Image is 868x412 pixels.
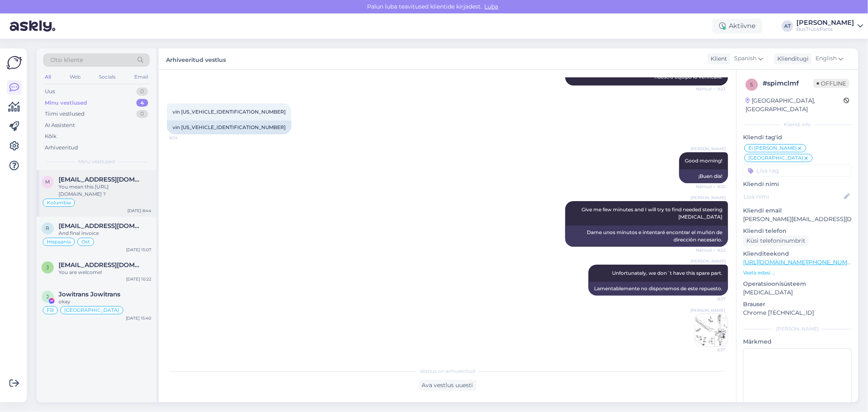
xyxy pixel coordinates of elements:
[59,230,151,237] div: And final invoice
[743,227,852,235] p: Kliendi telefon
[482,3,501,10] span: Luba
[695,347,725,353] span: 8:37
[695,247,726,253] span: Nähtud ✓ 8:32
[763,79,813,88] div: # spimclmf
[45,88,55,96] div: Uus
[59,222,143,230] span: reimon89_@hotmail.com
[46,294,49,300] span: J
[748,146,797,151] span: Ei [PERSON_NAME]
[45,99,87,107] div: Minu vestlused
[743,133,852,142] p: Kliendi tag'id
[136,110,148,118] div: 0
[743,288,852,297] p: [MEDICAL_DATA]
[126,315,151,321] div: [DATE] 15:40
[743,337,852,346] p: Märkmed
[7,55,22,70] img: Askly Logo
[796,20,863,33] a: [PERSON_NAME]BusTruckParts
[612,270,722,276] span: Unfortunately, we don´t have this spare part.
[774,55,809,63] div: Klienditugi
[743,180,852,188] p: Kliendi nimi
[45,110,85,118] div: Tiimi vestlused
[813,79,849,88] span: Offline
[707,55,727,63] div: Klient
[679,169,728,183] div: ¡Buen día!
[126,247,151,253] div: [DATE] 15:07
[796,20,854,26] div: [PERSON_NAME]
[713,19,762,33] div: Aktiivne
[782,20,793,32] div: AT
[743,235,809,246] div: Küsi telefoninumbrit
[46,264,49,270] span: j
[734,54,756,63] span: Spanish
[59,261,143,269] span: johnjadergaviria@gmail.com
[582,206,724,220] span: Give me few minutes and I will try to find needed steering [MEDICAL_DATA]
[743,215,852,224] p: [PERSON_NAME][EMAIL_ADDRESS][DOMAIN_NAME]
[419,380,477,391] div: Ava vestlus uuesti
[133,72,150,82] div: Email
[50,56,83,64] span: Otsi kliente
[565,226,728,247] div: Dame unos minutos e intentaré encontrar el muñón de dirección necesario.
[420,368,475,375] span: Vestlus on arhiveeritud
[695,296,726,302] span: 8:37
[136,88,148,96] div: 0
[97,72,117,82] div: Socials
[743,250,852,258] p: Klienditeekond
[695,184,726,190] span: Nähtud ✓ 8:32
[43,72,52,82] div: All
[750,81,753,88] span: s
[691,258,726,264] span: [PERSON_NAME]
[743,309,852,317] p: Chrome [TECHNICAL_ID]
[47,308,54,313] span: FB
[45,132,57,140] div: Kõik
[169,135,200,141] span: 8:24
[748,156,803,160] span: [GEOGRAPHIC_DATA]
[59,298,151,305] div: okay
[743,164,852,177] input: Lisa tag
[695,314,728,346] img: Attachment
[45,121,75,129] div: AI Assistent
[45,144,78,152] div: Arhiveeritud
[47,239,71,244] span: Hispaania
[59,291,120,298] span: Jowitrans Jowitrans
[816,54,837,63] span: English
[46,179,50,185] span: m
[691,195,726,201] span: [PERSON_NAME]
[588,282,728,296] div: Lamentablemente no disponemos de este repuesto.
[166,53,226,64] label: Arhiveeritud vestlus
[64,308,119,313] span: [GEOGRAPHIC_DATA]
[691,146,726,152] span: [PERSON_NAME]
[690,307,725,313] span: [PERSON_NAME]
[59,176,143,183] span: mrjapan68@hotmail.com
[685,158,722,164] span: Good morning!
[59,269,151,276] div: You are welcome!
[78,158,115,165] span: Minu vestlused
[746,96,844,114] div: [GEOGRAPHIC_DATA], [GEOGRAPHIC_DATA]
[136,99,148,107] div: 4
[127,208,151,214] div: [DATE] 8:44
[743,300,852,309] p: Brauser
[743,325,852,333] div: [PERSON_NAME]
[743,269,852,276] p: Vaata edasi ...
[68,72,82,82] div: Web
[743,192,842,201] input: Lisa nimi
[47,200,71,205] span: Kolumbia
[173,109,286,115] span: vin [US_VEHICLE_IDENTIFICATION_NUMBER]
[695,86,726,92] span: Nähtud ✓ 8:23
[46,225,50,231] span: r
[167,121,291,134] div: vin [US_VEHICLE_IDENTIFICATION_NUMBER]
[743,280,852,288] p: Operatsioonisüsteem
[743,206,852,215] p: Kliendi email
[81,239,90,244] span: Ost
[126,276,151,282] div: [DATE] 10:22
[59,183,151,198] div: You mean this [URL][DOMAIN_NAME] ?
[743,121,852,128] div: Kliendi info
[796,26,854,33] div: BusTruckParts
[743,259,861,266] a: [URL][DOMAIN_NAME][PHONE_NUMBER]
